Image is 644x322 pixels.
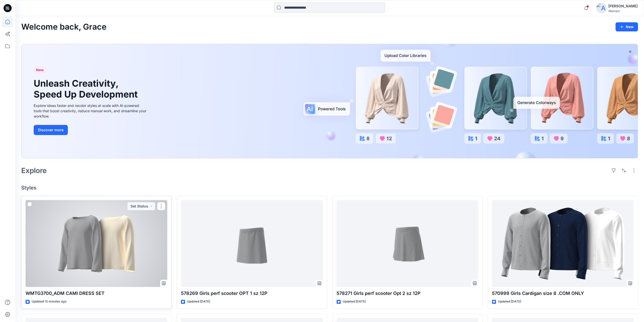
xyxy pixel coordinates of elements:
[21,185,638,191] h4: Styles
[608,9,638,13] div: Walmart
[596,3,606,13] img: avatar
[26,290,167,297] p: WMTG3700_ADM CAMI DRESS SET
[34,103,148,119] div: Explore ideas faster and recolor styles at scale with AI-powered tools that boost creativity, red...
[36,67,44,73] span: New
[615,22,638,31] button: New
[21,22,107,32] h2: Welcome back, Grace
[181,290,323,297] p: 578269 Girls perf scooter OPT 1 sz 12P
[34,78,140,100] h1: Unleash Creativity, Speed Up Development
[608,3,638,9] div: [PERSON_NAME]
[34,125,148,135] a: Discover more
[492,290,634,297] p: 570999 Girls Cardigan size 8 .COM ONLY
[32,299,67,304] p: Updated 13 minutes ago
[21,166,47,175] h2: Explore
[34,125,68,135] button: Discover more
[337,290,478,297] p: 578271 Girls perf scooter Opt 2 sz 12P
[181,200,323,287] a: 578269 Girls perf scooter OPT 1 sz 12P
[343,299,366,304] p: Updated [DATE]
[187,299,210,304] p: Updated [DATE]
[492,200,634,287] a: 570999 Girls Cardigan size 8 .COM ONLY
[337,200,478,287] a: 578271 Girls perf scooter Opt 2 sz 12P
[498,299,521,304] p: Updated [DATE]
[26,200,167,287] a: WMTG3700_ADM CAMI DRESS SET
